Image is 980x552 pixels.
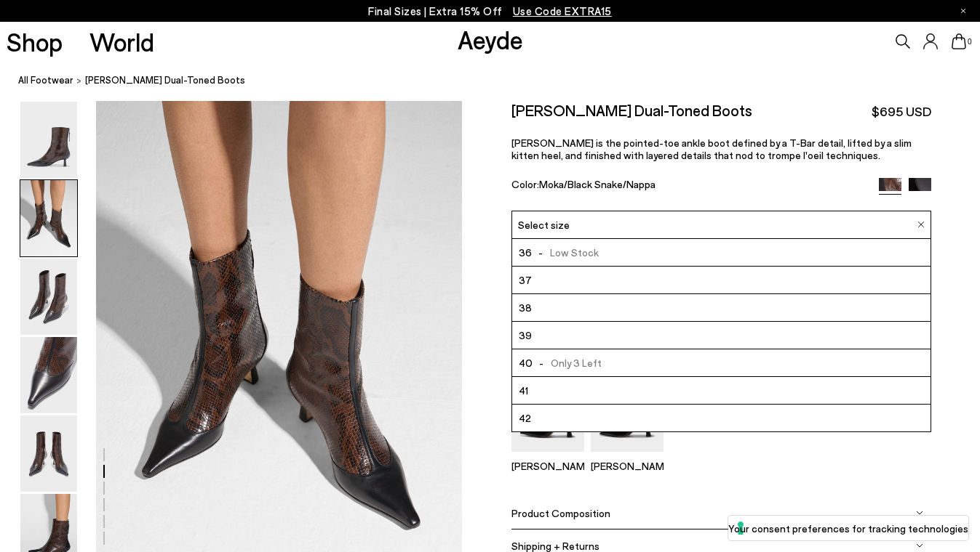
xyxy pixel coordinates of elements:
[511,442,584,472] a: Fernanda Slingback Pumps [PERSON_NAME]
[20,337,77,413] img: Sila Dual-Toned Boots - Image 4
[511,460,584,472] p: [PERSON_NAME]
[511,101,752,119] h2: [PERSON_NAME] Dual-Toned Boots
[519,326,532,344] span: 39
[18,61,980,101] nav: breadcrumb
[511,137,931,161] p: [PERSON_NAME] is the pointed-toe ankle boot defined by a T-Bar detail, lifted by a slim kitten he...
[532,246,550,259] span: -
[519,299,532,317] span: 38
[591,442,664,472] a: Zandra Pointed Pumps [PERSON_NAME]
[368,2,612,20] p: Final Sizes | Extra 15% Off
[7,29,63,54] a: Shop
[85,73,245,88] span: [PERSON_NAME] Dual-Toned Boots
[728,521,968,536] label: Your consent preferences for tracking technologies
[20,415,77,492] img: Sila Dual-Toned Boots - Image 5
[966,38,973,46] span: 0
[728,516,968,540] button: Your consent preferences for tracking technologies
[952,33,966,49] a: 0
[591,460,664,472] p: [PERSON_NAME]
[539,178,656,190] span: Moka/Black Snake/Nappa
[519,243,532,261] span: 36
[20,180,77,256] img: Sila Dual-Toned Boots - Image 2
[20,102,77,178] img: Sila Dual-Toned Boots - Image 1
[916,542,923,549] img: svg%3E
[18,73,73,88] a: All Footwear
[511,178,866,195] div: Color:
[513,4,612,17] span: Navigate to /collections/ss25-final-sizes
[511,539,599,551] span: Shipping + Returns
[518,217,570,232] span: Select size
[519,354,533,372] span: 40
[89,29,154,54] a: World
[532,243,599,261] span: Low Stock
[916,509,923,516] img: svg%3E
[872,102,931,121] span: $695 USD
[519,409,531,427] span: 42
[458,24,523,54] a: Aeyde
[20,259,77,335] img: Sila Dual-Toned Boots - Image 3
[519,381,528,399] span: 41
[533,354,602,372] span: Only 3 Left
[533,357,551,369] span: -
[511,506,610,519] span: Product Composition
[519,271,532,289] span: 37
